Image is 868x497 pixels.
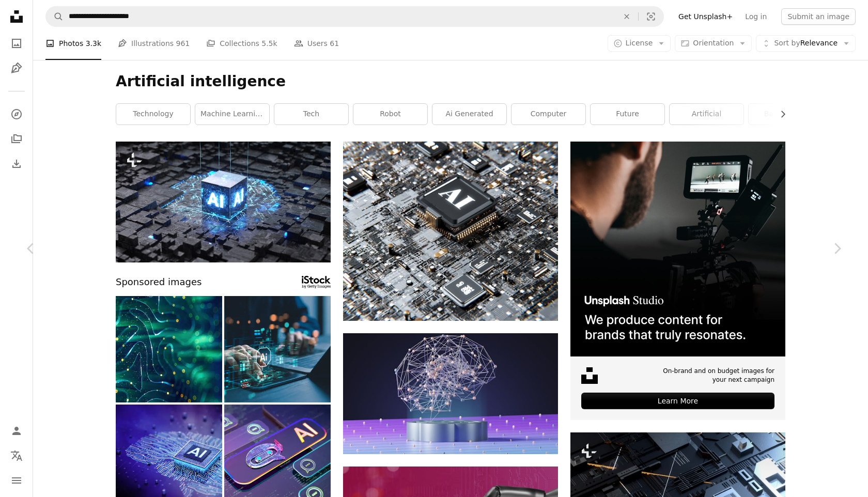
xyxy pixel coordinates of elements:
[570,142,785,356] img: file-1715652217532-464736461acbimage
[581,393,774,409] div: Learn More
[195,104,269,125] a: machine learning
[774,38,838,49] span: Relevance
[608,35,671,52] button: License
[116,275,202,290] span: Sponsored images
[774,39,800,47] span: Sort by
[343,389,558,398] a: an abstract image of a sphere with dots and lines
[116,142,331,262] img: AI, Artificial Intelligence concept,3d rendering,conceptual image.
[343,226,558,236] a: a computer chip with the letter a on top of it
[6,445,27,466] button: Language
[615,7,638,26] button: Clear
[6,153,27,174] a: Download History
[6,104,27,125] a: Explore
[626,39,653,47] span: License
[591,104,664,125] a: future
[756,35,856,52] button: Sort byRelevance
[261,38,277,49] span: 5.5k
[670,104,743,125] a: artificial
[116,104,190,125] a: technology
[118,27,190,60] a: Illustrations 961
[656,367,774,384] span: On-brand and on budget images for your next campaign
[116,296,222,402] img: Technology Background with Flowing Lines and Light Particles
[176,38,190,49] span: 961
[224,296,331,402] img: Humans are using laptops and computers to interact with AI, helping them create, code, train AI, ...
[639,7,663,26] button: Visual search
[432,104,506,125] a: ai generated
[116,197,331,206] a: AI, Artificial Intelligence concept,3d rendering,conceptual image.
[6,129,27,149] a: Collections
[6,58,27,79] a: Illustrations
[330,38,339,49] span: 61
[672,8,739,25] a: Get Unsplash+
[353,104,427,125] a: robot
[749,104,823,125] a: background
[45,6,664,27] form: Find visuals sitewide
[46,7,64,26] button: Search Unsplash
[6,33,27,54] a: Photos
[675,35,752,52] button: Orientation
[739,8,773,25] a: Log in
[512,104,585,125] a: computer
[343,142,558,321] img: a computer chip with the letter a on top of it
[570,142,785,420] a: On-brand and on budget images for your next campaignLearn More
[274,104,348,125] a: tech
[294,27,339,60] a: Users 61
[206,27,277,60] a: Collections 5.5k
[773,104,785,125] button: scroll list to the right
[6,470,27,491] button: Menu
[343,333,558,454] img: an abstract image of a sphere with dots and lines
[806,199,868,298] a: Next
[6,421,27,441] a: Log in / Sign up
[116,72,785,91] h1: Artificial intelligence
[693,39,734,47] span: Orientation
[781,8,856,25] button: Submit an image
[581,367,598,384] img: file-1631678316303-ed18b8b5cb9cimage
